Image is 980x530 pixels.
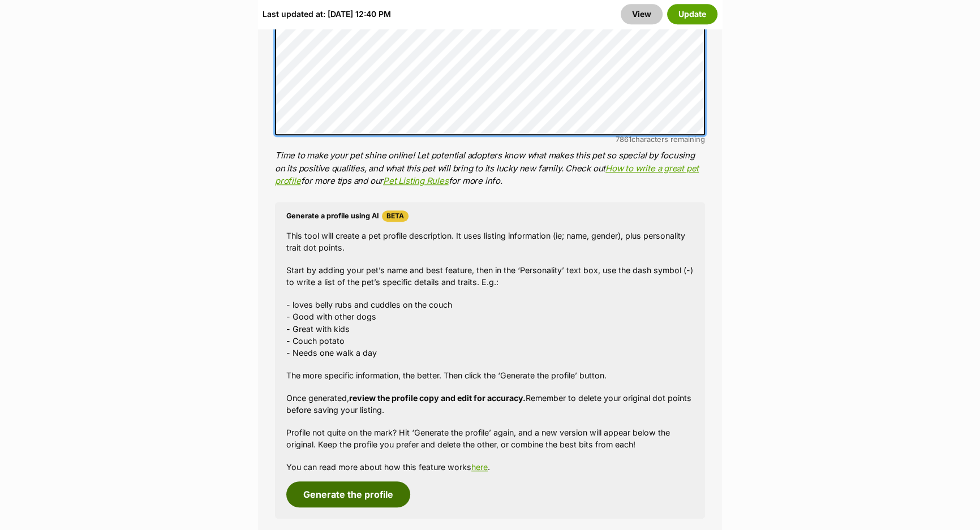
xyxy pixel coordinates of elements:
h4: Generate a profile using AI [286,210,694,222]
p: Time to make your pet shine online! Let potential adopters know what makes this pet so special by... [275,149,705,188]
strong: review the profile copy and edit for accuracy. [349,393,526,403]
p: This tool will create a pet profile description. It uses listing information (ie; name, gender), ... [286,230,694,254]
p: Profile not quite on the mark? Hit ‘Generate the profile’ again, and a new version will appear be... [286,426,694,451]
p: Once generated, Remember to delete your original dot points before saving your listing. [286,392,694,416]
p: The more specific information, the better. Then click the ‘Generate the profile’ button. [286,369,694,381]
p: Start by adding your pet’s name and best feature, then in the ‘Personality’ text box, use the das... [286,264,694,288]
a: View [621,4,663,24]
button: Generate the profile [286,481,410,507]
p: - loves belly rubs and cuddles on the couch - Good with other dogs - Great with kids - Couch pota... [286,299,694,359]
span: 7861 [616,135,631,144]
button: Update [667,4,717,24]
span: Beta [382,210,409,222]
a: Pet Listing Rules [383,175,448,186]
div: Last updated at: [DATE] 12:40 PM [263,4,391,24]
a: here [471,462,488,472]
p: You can read more about how this feature works . [286,461,694,473]
div: characters remaining [275,135,705,144]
